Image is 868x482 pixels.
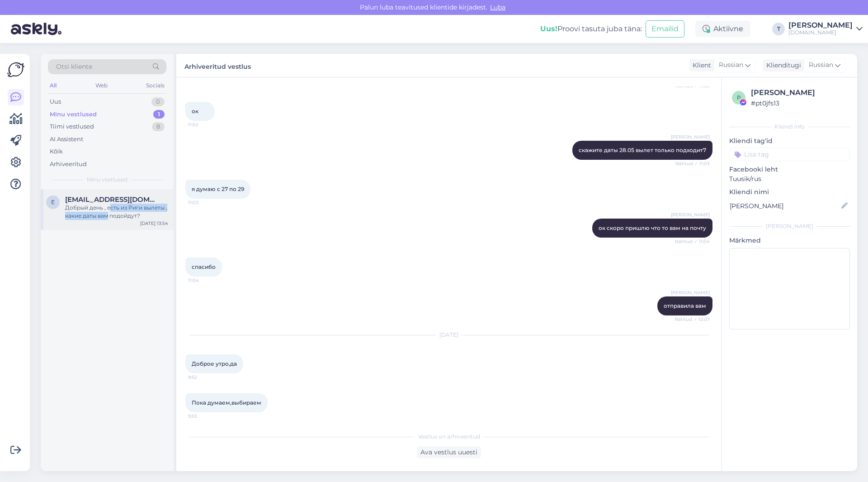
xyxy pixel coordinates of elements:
label: Arhiveeritud vestlus [184,59,251,72]
span: спасибо [192,263,216,270]
span: Пока думаем,выбираем [192,399,261,406]
span: Vestlus on arhiveeritud [418,433,480,441]
b: Uus! [540,24,557,33]
span: Доброе утро,да [192,360,237,367]
span: [PERSON_NAME] [671,134,710,140]
div: [DATE] [185,331,712,339]
div: 8 [152,122,165,131]
p: Märkmed [729,236,850,245]
span: 9:52 [188,374,222,381]
div: Proovi tasuta juba täna: [540,24,642,34]
div: [PERSON_NAME] [729,222,850,230]
a: [PERSON_NAME][DOMAIN_NAME] [788,22,863,36]
span: 11:02 [188,121,222,128]
input: Lisa nimi [730,201,840,211]
span: я думаю с 27 по 29 [192,186,244,192]
p: Tuusik/rus [729,174,850,184]
button: Emailid [646,20,684,38]
div: T [772,23,785,35]
div: Uus [50,97,61,106]
div: [DATE] 13:54 [140,220,168,227]
div: Aktiivne [695,21,750,37]
span: [PERSON_NAME] [671,211,710,218]
p: Kliendi nimi [729,187,850,197]
div: # pt0jfs13 [751,98,847,108]
span: отправила вам [664,302,706,309]
div: [PERSON_NAME] [751,87,847,98]
span: Minu vestlused [87,176,127,184]
div: 1 [153,110,165,119]
span: ок [192,108,198,115]
span: Russian [719,60,743,70]
div: Ava vestlus uuesti [417,446,481,458]
input: Lisa tag [729,148,850,161]
span: Luba [487,3,508,11]
img: Askly Logo [7,61,24,78]
span: Nähtud ✓ 11:04 [675,238,710,245]
span: Otsi kliente [56,62,92,72]
div: All [48,80,58,91]
div: Socials [144,80,166,91]
span: Nähtud ✓ 12:07 [675,316,710,323]
div: 0 [151,97,165,106]
div: AI Assistent [50,135,83,144]
span: [PERSON_NAME] [671,289,710,296]
span: p [737,94,741,101]
div: Arhiveeritud [50,160,87,169]
span: eleshaaa@mail.ru [65,196,159,204]
div: Tiimi vestlused [50,122,94,131]
span: Nähtud ✓ 11:03 [675,160,710,167]
div: Kõik [50,147,63,156]
span: ок скоро пришлю что то вам на почту [599,224,706,231]
div: Klient [689,61,711,70]
p: Facebooki leht [729,165,850,174]
span: e [51,199,55,205]
span: скажите даты 28.05 вылет только подходит7 [579,147,706,153]
span: 11:04 [188,277,222,284]
span: Russian [809,60,833,70]
span: 9:53 [188,413,222,420]
span: 11:03 [188,199,222,206]
div: Klienditugi [763,61,801,70]
div: Kliendi info [729,123,850,131]
div: [PERSON_NAME] [788,22,853,29]
div: [DOMAIN_NAME] [788,29,853,36]
div: Добрый день , есть из Риги вылеты , какие даты вам подойдут? [65,204,168,220]
div: Minu vestlused [50,110,97,119]
div: Web [94,80,109,91]
p: Kliendi tag'id [729,136,850,146]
